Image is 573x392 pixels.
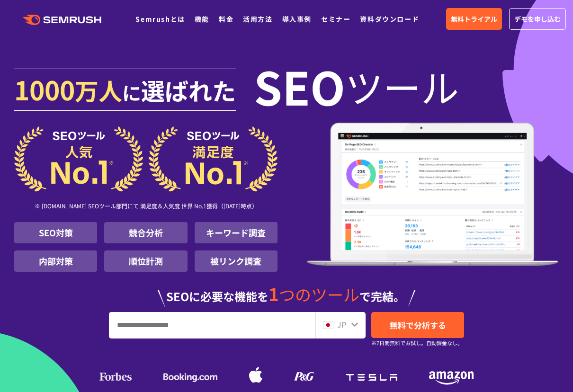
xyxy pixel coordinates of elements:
a: 機能 [195,14,209,24]
span: ツール [345,67,459,105]
a: 資料ダウンロード [360,14,419,24]
span: 無料で分析する [390,319,446,331]
li: キーワード調査 [195,222,278,243]
a: 導入事例 [282,14,312,24]
span: 無料トライアル [451,14,497,24]
li: 順位計測 [104,250,187,272]
div: SEOに必要な機能を [14,276,559,307]
a: Semrushとは [135,14,185,24]
li: 被リンク調査 [195,250,278,272]
span: SEO [254,67,345,105]
span: で完結。 [359,288,405,304]
a: 無料で分析する [371,312,464,338]
span: 選ばれた [141,73,236,107]
input: URL、キーワードを入力してください [109,312,314,338]
span: 万人 [75,73,122,107]
span: つのツール [279,283,359,306]
div: ※ [DOMAIN_NAME] SEOツール部門にて 満足度＆人気度 世界 No.1獲得（[DATE]時点） [14,192,278,222]
a: 料金 [219,14,233,24]
li: SEO対策 [14,222,97,243]
li: 内部対策 [14,250,97,272]
span: デモを申し込む [514,14,561,24]
a: 無料トライアル [446,8,502,30]
small: ※7日間無料でお試し。自動課金なし。 [371,339,463,347]
a: セミナー [321,14,350,24]
li: 競合分析 [104,222,187,243]
span: 1000 [14,70,75,108]
a: 活用方法 [243,14,272,24]
a: デモを申し込む [509,8,566,30]
span: に [122,79,141,106]
span: JP [337,319,346,330]
span: 1 [269,281,279,306]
